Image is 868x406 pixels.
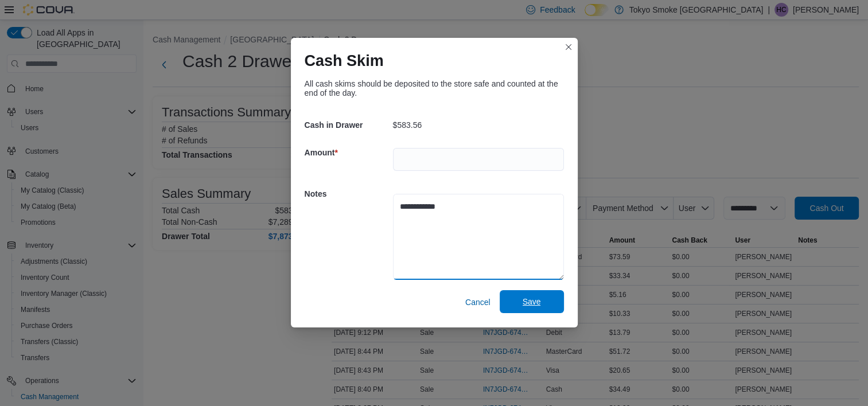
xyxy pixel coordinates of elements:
span: Save [523,296,541,307]
h5: Notes [305,182,391,205]
p: $583.56 [393,120,422,130]
button: Save [500,290,564,313]
h5: Cash in Drawer [305,114,391,136]
button: Cancel [461,291,495,314]
div: All cash skims should be deposited to the store safe and counted at the end of the day. [305,79,564,97]
h1: Cash Skim [305,52,384,70]
button: Closes this modal window [562,40,575,54]
h5: Amount [305,141,391,164]
span: Cancel [465,296,491,308]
